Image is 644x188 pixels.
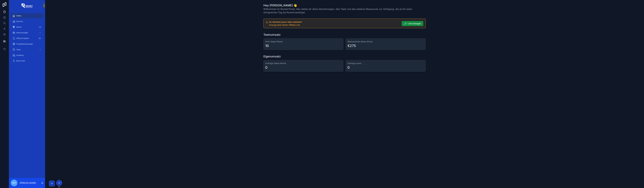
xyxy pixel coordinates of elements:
span: DT [13,181,16,185]
a: Karriere [11,19,43,24]
span: Karriere [16,20,23,23]
h5: Du möchtest passiv Geld verdienen? [269,21,399,23]
h3: Aktiv dieser Monat [265,40,342,43]
div: Erzeuge jetzt deinen Affiliate Link [269,24,399,26]
h1: Eigenumsatz [263,54,281,58]
h1: Teamumsatz [263,33,281,37]
a: Abrechnungen [11,30,43,35]
p: [PERSON_NAME] [20,182,36,184]
span: Offene Projekte [16,37,29,39]
div: €275 [347,44,356,48]
a: Projektbewerbungen [11,41,43,47]
h3: Aufträge dieser Monat [265,62,342,65]
a: Home [11,13,43,18]
h3: Aufträge heute [347,62,424,65]
h3: Werbeprämie dieser Monat [347,40,424,43]
a: Team [11,47,43,52]
span: Team [16,49,21,51]
h1: Hey [PERSON_NAME] 👋 [263,3,426,7]
span: Abrechnungen [16,32,28,34]
span: Academy [16,54,24,56]
span: Link erzeugen [408,22,421,25]
button: Link erzeugen [402,21,423,26]
span: Home [16,15,21,17]
span: Award [16,26,21,28]
a: Mein Profil [11,58,43,63]
div: 10 [265,44,269,48]
a: Award [11,25,43,30]
a: Academy [11,53,43,58]
a: Offene Projekte20 [11,36,43,41]
div: 0 [265,65,267,70]
span: Willkommen im Rocket Portal. Hier stehen dir deine Abrechnungen, dein Team und alle weiteren Ress... [263,7,426,14]
div: scrollable content [9,11,45,67]
div: 20 [38,37,42,40]
span: Projektbewerbungen [16,43,33,45]
img: App logo [21,3,33,8]
div: 0 [347,65,350,70]
span: Mein Profil [16,60,25,62]
span: Erzeuge jetzt deinen Affiliate Link [269,24,300,26]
